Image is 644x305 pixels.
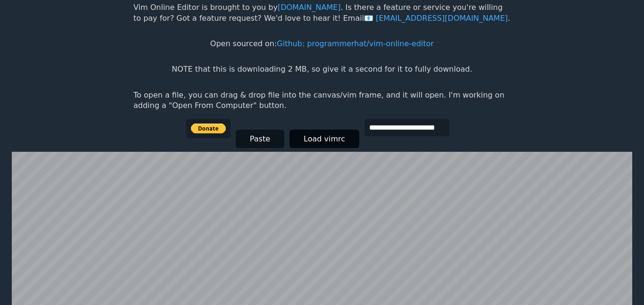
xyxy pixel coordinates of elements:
[210,39,434,49] p: Open sourced on:
[133,90,511,111] p: To open a file, you can drag & drop file into the canvas/vim frame, and it will open. I'm working...
[236,130,284,148] button: Paste
[172,64,472,74] p: NOTE that this is downloading 2 MB, so give it a second for it to fully download.
[133,2,511,24] p: Vim Online Editor is brought to you by . Is there a feature or service you're willing to pay for?...
[289,130,359,148] button: Load vimrc
[278,3,341,12] a: [DOMAIN_NAME]
[364,14,508,23] a: [EMAIL_ADDRESS][DOMAIN_NAME]
[277,39,434,48] a: Github: programmerhat/vim-online-editor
